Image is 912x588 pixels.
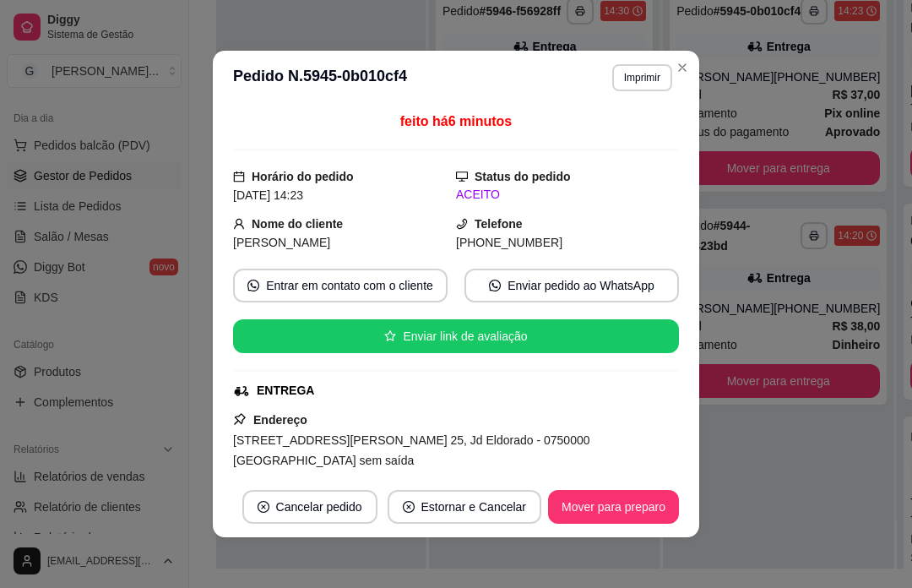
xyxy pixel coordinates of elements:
[612,64,672,91] button: Imprimir
[456,218,468,230] span: phone
[456,236,562,249] span: [PHONE_NUMBER]
[669,54,696,81] button: Close
[489,280,501,291] span: whats-app
[242,490,377,524] button: close-circleCancelar pedido
[233,319,679,353] button: starEnviar link de avaliação
[233,64,407,91] h3: Pedido N. 5945-0b010cf4
[456,171,468,182] span: desktop
[252,170,354,183] strong: Horário do pedido
[258,501,269,513] span: close-circle
[384,330,396,342] span: star
[233,269,448,302] button: whats-appEntrar em contato com o cliente
[233,433,590,467] span: [STREET_ADDRESS][PERSON_NAME] 25, Jd Eldorado - 0750000 [GEOGRAPHIC_DATA] sem saída
[253,413,307,427] strong: Endereço
[475,170,571,183] strong: Status do pedido
[548,490,679,524] button: Mover para preparo
[456,186,679,204] div: ACEITO
[233,412,247,426] span: pushpin
[257,382,314,400] div: ENTREGA
[464,269,679,302] button: whats-appEnviar pedido ao WhatsApp
[388,490,542,524] button: close-circleEstornar e Cancelar
[475,217,523,231] strong: Telefone
[233,188,303,202] span: [DATE] 14:23
[233,236,330,249] span: [PERSON_NAME]
[233,218,245,230] span: user
[400,114,512,128] span: feito há 6 minutos
[252,217,343,231] strong: Nome do cliente
[233,171,245,182] span: calendar
[247,280,259,291] span: whats-app
[403,501,415,513] span: close-circle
